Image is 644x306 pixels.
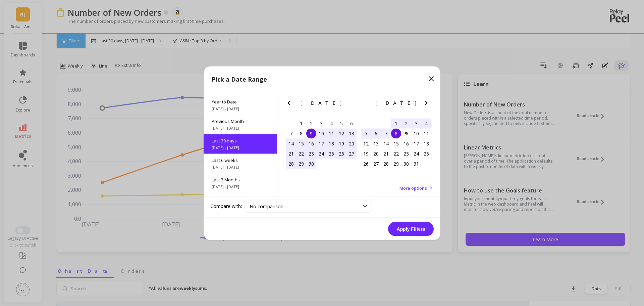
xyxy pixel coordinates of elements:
[371,159,381,169] div: Choose Monday, October 27th, 2025
[296,128,306,138] div: Choose Monday, September 8th, 2025
[301,100,342,105] span: [DATE]
[326,148,336,159] div: Choose Thursday, September 25th, 2025
[346,128,357,138] div: Choose Saturday, September 13th, 2025
[391,159,401,169] div: Choose Wednesday, October 29th, 2025
[286,118,357,169] div: month 2025-09
[401,159,411,169] div: Choose Thursday, October 30th, 2025
[326,138,336,148] div: Choose Thursday, September 18th, 2025
[388,222,434,236] button: Apply Filters
[391,138,401,148] div: Choose Wednesday, October 15th, 2025
[212,74,267,84] p: Pick a Date Range
[361,148,371,159] div: Choose Sunday, October 19th, 2025
[421,148,431,159] div: Choose Saturday, October 25th, 2025
[306,148,316,159] div: Choose Tuesday, September 23rd, 2025
[296,159,306,169] div: Choose Monday, September 29th, 2025
[361,128,371,138] div: Choose Sunday, October 5th, 2025
[286,138,296,148] div: Choose Sunday, September 14th, 2025
[326,128,336,138] div: Choose Thursday, September 11th, 2025
[306,138,316,148] div: Choose Tuesday, September 16th, 2025
[381,148,391,159] div: Choose Tuesday, October 21st, 2025
[336,138,346,148] div: Choose Friday, September 19th, 2025
[316,138,326,148] div: Choose Wednesday, September 17th, 2025
[212,164,269,170] span: [DATE] - [DATE]
[391,128,401,138] div: Choose Wednesday, October 8th, 2025
[391,118,401,128] div: Choose Wednesday, October 1st, 2025
[316,118,326,128] div: Choose Wednesday, September 3rd, 2025
[306,128,316,138] div: Choose Tuesday, September 9th, 2025
[212,98,269,104] span: Year to Date
[422,99,433,110] button: Next Month
[361,159,371,169] div: Choose Sunday, October 26th, 2025
[381,159,391,169] div: Choose Tuesday, October 28th, 2025
[212,137,269,143] span: Last 30 days
[421,128,431,138] div: Choose Saturday, October 11th, 2025
[336,128,346,138] div: Choose Friday, September 12th, 2025
[346,138,357,148] div: Choose Saturday, September 20th, 2025
[296,118,306,128] div: Choose Monday, September 1st, 2025
[401,148,411,159] div: Choose Thursday, October 23rd, 2025
[286,148,296,159] div: Choose Sunday, September 21st, 2025
[401,118,411,128] div: Choose Thursday, October 2nd, 2025
[336,148,346,159] div: Choose Friday, September 26th, 2025
[212,176,269,182] span: Last 3 Months
[421,118,431,128] div: Choose Saturday, October 4th, 2025
[399,185,427,191] span: More options
[326,118,336,128] div: Choose Thursday, September 4th, 2025
[212,157,269,163] span: Last 6 weeks
[296,148,306,159] div: Choose Monday, September 22nd, 2025
[336,118,346,128] div: Choose Friday, September 5th, 2025
[286,128,296,138] div: Choose Sunday, September 7th, 2025
[421,138,431,148] div: Choose Saturday, October 18th, 2025
[411,148,421,159] div: Choose Friday, October 24th, 2025
[306,159,316,169] div: Choose Tuesday, September 30th, 2025
[347,99,358,110] button: Next Month
[212,118,269,124] span: Previous Month
[306,118,316,128] div: Choose Tuesday, September 2nd, 2025
[401,128,411,138] div: Choose Thursday, October 9th, 2025
[296,138,306,148] div: Choose Monday, September 15th, 2025
[212,145,269,150] span: [DATE] - [DATE]
[212,184,269,189] span: [DATE] - [DATE]
[212,125,269,131] span: [DATE] - [DATE]
[346,118,357,128] div: Choose Saturday, September 6th, 2025
[411,138,421,148] div: Choose Friday, October 17th, 2025
[371,138,381,148] div: Choose Monday, October 13th, 2025
[361,118,431,169] div: month 2025-10
[391,148,401,159] div: Choose Wednesday, October 22nd, 2025
[212,106,269,111] span: [DATE] - [DATE]
[381,138,391,148] div: Choose Tuesday, October 14th, 2025
[285,99,296,110] button: Previous Month
[401,138,411,148] div: Choose Thursday, October 16th, 2025
[361,138,371,148] div: Choose Sunday, October 12th, 2025
[371,128,381,138] div: Choose Monday, October 6th, 2025
[346,148,357,159] div: Choose Saturday, September 27th, 2025
[381,128,391,138] div: Choose Tuesday, October 7th, 2025
[360,99,370,110] button: Previous Month
[411,159,421,169] div: Choose Friday, October 31st, 2025
[316,148,326,159] div: Choose Wednesday, September 24th, 2025
[286,159,296,169] div: Choose Sunday, September 28th, 2025
[316,128,326,138] div: Choose Wednesday, September 10th, 2025
[371,148,381,159] div: Choose Monday, October 20th, 2025
[411,118,421,128] div: Choose Friday, October 3rd, 2025
[411,128,421,138] div: Choose Friday, October 10th, 2025
[375,100,417,105] span: [DATE]
[210,203,242,210] label: Compare with:
[250,203,283,209] span: No comparison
